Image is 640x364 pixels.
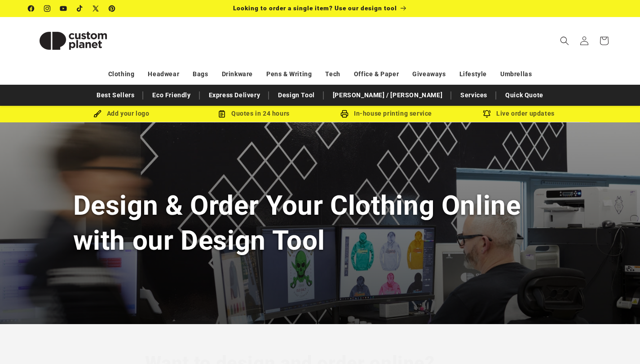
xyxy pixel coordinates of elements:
[456,87,492,103] a: Services
[412,66,446,82] a: Giveaways
[188,108,320,119] div: Quotes in 24 hours
[222,66,253,82] a: Drinkware
[500,66,532,82] a: Umbrellas
[204,87,265,103] a: Express Delivery
[266,66,312,82] a: Pens & Writing
[459,66,487,82] a: Lifestyle
[92,87,139,103] a: Best Sellers
[501,87,548,103] a: Quick Quote
[55,108,188,119] div: Add your logo
[453,108,585,119] div: Live order updates
[93,110,102,118] img: Brush Icon
[555,31,574,51] summary: Search
[148,66,179,82] a: Headwear
[73,188,567,257] h1: Design & Order Your Clothing Online with our Design Tool
[325,66,340,82] a: Tech
[193,66,208,82] a: Bags
[108,66,135,82] a: Clothing
[320,108,453,119] div: In-house printing service
[233,4,397,12] span: Looking to order a single item? Use our design tool
[25,17,121,64] a: Custom Planet
[483,110,491,118] img: Order updates
[340,110,349,118] img: In-house printing
[218,110,226,118] img: Order Updates Icon
[148,87,195,103] a: Eco Friendly
[595,321,640,364] iframe: Chat Widget
[328,87,447,103] a: [PERSON_NAME] / [PERSON_NAME]
[28,21,118,61] img: Custom Planet
[274,87,319,103] a: Design Tool
[354,66,399,82] a: Office & Paper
